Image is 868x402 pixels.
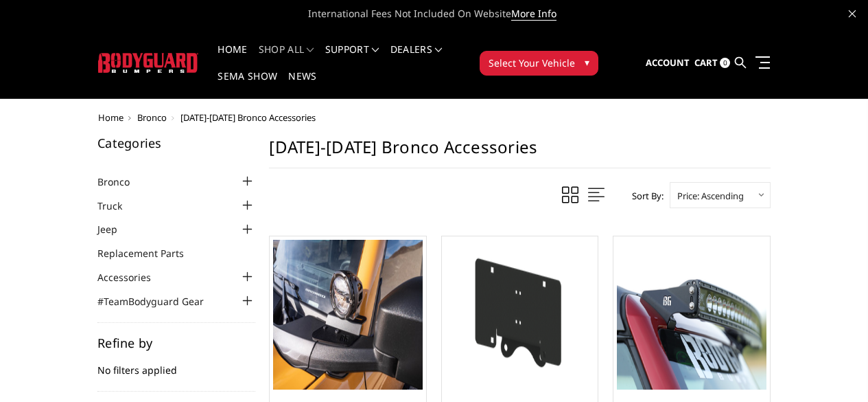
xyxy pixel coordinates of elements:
[97,175,147,189] a: Bronco
[273,240,423,390] img: Bronco Cowl Light Mounts
[97,337,255,392] div: No filters applied
[325,45,379,71] a: Support
[617,240,766,390] img: Bronco 40in RDS Light Bar Mounts
[390,45,443,71] a: Dealers
[269,137,771,168] h1: [DATE]-[DATE] Bronco Accessories
[97,199,139,213] a: Truck
[97,294,221,309] a: #TeamBodyguard Gear
[511,7,556,21] a: More Info
[97,222,134,236] a: Jeep
[445,240,595,390] img: Mounting bracket included to relocate license plate to spare tire, just above rear camera
[288,71,316,98] a: News
[180,111,316,124] span: [DATE]-[DATE] Bronco Accessories
[624,186,664,206] label: Sort By:
[98,111,124,124] a: Home
[97,137,255,149] h5: Categories
[97,337,255,349] h5: Refine by
[646,56,690,69] span: Account
[694,56,718,69] span: Cart
[273,240,423,390] a: Bronco Cowl Light Mounts Bronco Cowl Light Mounts
[218,71,277,98] a: SEMA Show
[585,55,589,69] span: ▾
[617,240,766,390] a: Bronco 40in RDS Light Bar Mounts Bronco 40in RDS Light Bar Mounts
[720,58,730,68] span: 0
[259,45,314,71] a: shop all
[646,45,690,82] a: Account
[97,270,168,284] a: Accessories
[489,56,575,70] span: Select Your Vehicle
[218,45,247,71] a: Home
[137,111,167,124] a: Bronco
[98,53,199,73] img: BODYGUARD BUMPERS
[97,246,201,260] a: Replacement Parts
[694,45,730,82] a: Cart 0
[480,51,598,76] button: Select Your Vehicle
